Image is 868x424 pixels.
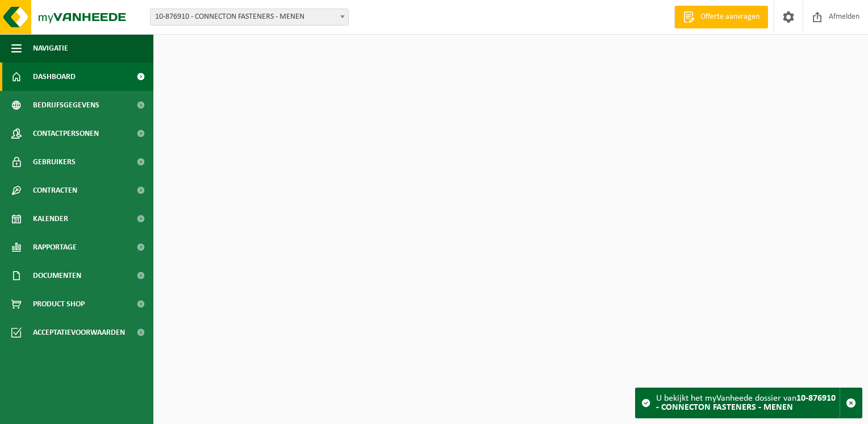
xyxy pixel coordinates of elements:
div: U bekijkt het myVanheede dossier van [656,388,840,418]
span: Gebruikers [33,148,76,176]
span: Contactpersonen [33,119,99,148]
span: Bedrijfsgegevens [33,91,99,119]
span: Acceptatievoorwaarden [33,318,125,347]
span: Dashboard [33,63,76,91]
a: Offerte aanvragen [674,6,768,28]
span: Contracten [33,176,77,205]
span: 10-876910 - CONNECTON FASTENERS - MENEN [150,9,349,26]
span: Documenten [33,261,81,290]
span: 10-876910 - CONNECTON FASTENERS - MENEN [151,9,348,25]
span: Offerte aanvragen [698,11,762,23]
span: Kalender [33,205,68,233]
strong: 10-876910 - CONNECTON FASTENERS - MENEN [656,394,836,412]
span: Navigatie [33,34,68,63]
span: Rapportage [33,233,77,261]
span: Product Shop [33,290,85,318]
